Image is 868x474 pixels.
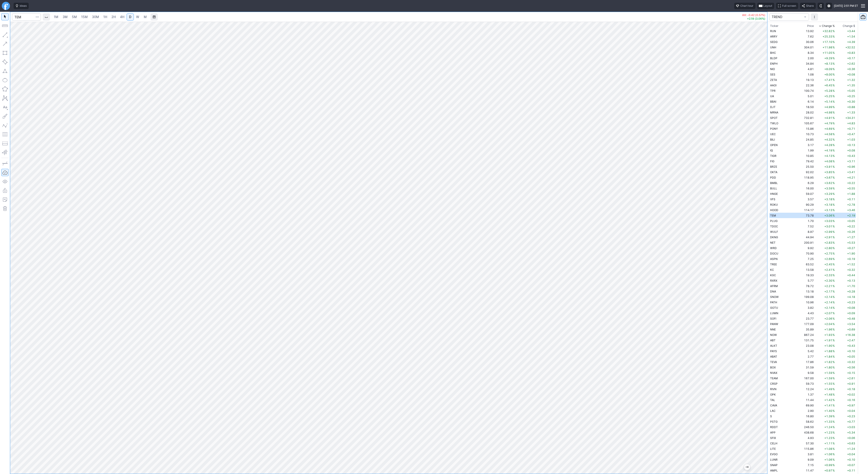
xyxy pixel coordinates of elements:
span: +32.82 [823,29,832,33]
span: 30M [92,15,99,19]
span: BULL [770,187,777,190]
span: +2.41 [824,268,832,271]
span: +4.13 [824,154,832,158]
span: % [833,187,835,190]
td: 30.06 [798,39,815,45]
span: +3.18 [824,198,832,201]
span: % [833,170,835,174]
span: 1H [103,15,107,19]
span: +5.05 [847,89,855,92]
a: 3M [61,13,70,21]
span: BLDP [770,57,777,60]
span: D [129,15,131,19]
button: Position [1,140,9,147]
td: 79.42 [798,158,815,164]
td: 6.29 [798,180,815,186]
button: Triangle [1,67,9,75]
span: +11.98 [823,46,832,49]
td: 8.34 [798,50,815,55]
span: WULF [770,230,778,233]
span: +3.18 [824,203,832,206]
span: % [833,40,835,44]
span: +0.11 [847,198,855,201]
td: 24.85 [798,137,815,142]
span: +9.29 [824,57,832,60]
span: +0.25 [847,94,855,98]
span: 5M [72,15,77,19]
span: TWLO [770,122,778,125]
span: +0.17 [847,57,855,60]
span: +2.62 [847,62,855,65]
span: WRD [770,246,777,250]
a: 4H [118,13,126,21]
button: Anchored VWAP [1,149,9,156]
span: DKNG [770,236,778,239]
span: % [833,176,835,179]
td: 8.97 [798,229,815,234]
a: 5M [70,13,79,21]
td: 7.52 [798,224,815,229]
span: +1.27 [847,236,855,239]
span: +0.13 [847,143,855,147]
td: 100.74 [798,88,815,93]
td: 7.25 [798,256,815,262]
span: Layout [763,4,772,8]
div: Price [807,24,814,28]
button: Share [800,3,816,9]
span: % [833,84,835,87]
span: Share [806,4,814,8]
td: 1.08 [798,72,815,77]
button: Search [34,13,40,21]
span: +0.43 [847,154,855,158]
p: +2.19 (3.06%) [742,17,765,20]
span: +4.79 [824,122,832,125]
a: 15M [79,13,90,21]
a: 1H [101,13,109,21]
span: +4.69 [824,127,832,130]
button: Add note [1,196,9,203]
span: +0.05 [847,219,855,223]
span: KC [770,268,774,271]
p: AH: -0.42 (0.57%) [742,14,765,17]
span: +0.47 [847,132,855,136]
span: +0.83 [847,51,855,54]
span: +3.41 [847,170,855,174]
span: BRZE [770,165,777,168]
span: +4.83 [847,122,855,125]
span: % [833,225,835,228]
td: 304.01 [798,45,815,50]
span: TDOC [770,225,778,228]
button: Measure [1,22,9,29]
td: 15.86 [798,126,815,131]
span: HOOD [770,208,778,212]
span: +5.28 [824,89,832,92]
span: +0.27 [847,246,855,250]
span: ZETA [770,78,777,82]
span: +3.67 [824,176,832,179]
a: Finviz.com [2,2,10,10]
span: % [833,252,835,255]
span: +1.90 [847,252,855,255]
span: +1.88 [847,192,855,196]
span: 3M [63,15,68,19]
button: Rectangle [1,49,9,57]
span: OKTA [770,170,777,174]
span: +1.33 [847,111,855,114]
td: 63.52 [798,262,815,267]
span: +0.36 [847,67,855,71]
button: Drawings Autosave: On [1,169,9,176]
span: +0.88 [847,105,855,109]
span: UEC [770,132,776,136]
span: +11.05 [823,51,832,54]
span: +8.09 [824,67,832,71]
span: % [833,154,835,158]
span: +0.26 [847,230,855,233]
span: % [833,51,835,54]
span: KGC [770,274,776,277]
span: +4.58 [824,132,832,136]
span: +3.44 [847,29,855,33]
td: 28.02 [798,110,815,115]
span: ASPN [770,257,778,261]
span: +25.33 [823,35,832,38]
a: 2H [109,13,118,21]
